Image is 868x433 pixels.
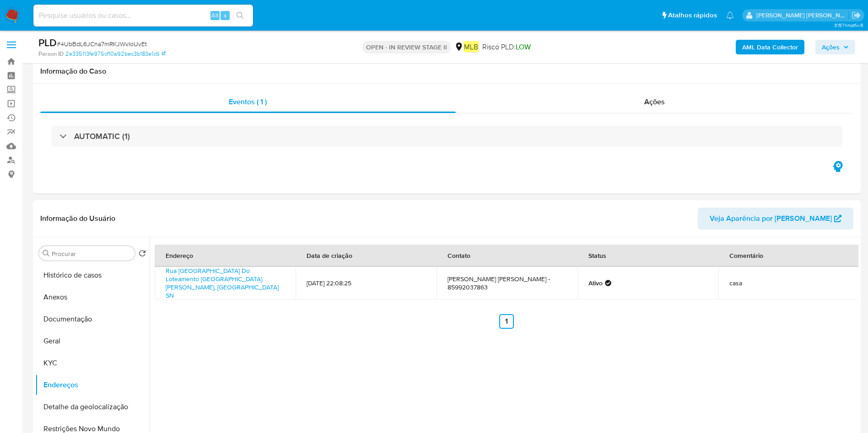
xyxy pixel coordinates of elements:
[166,266,279,300] a: Rua [GEOGRAPHIC_DATA] Do Loteamento [GEOGRAPHIC_DATA][PERSON_NAME], [GEOGRAPHIC_DATA] SN
[35,286,150,308] button: Anexos
[756,11,849,20] p: juliane.miranda@mercadolivre.com
[742,40,798,54] b: AML Data Collector
[815,40,855,54] button: Ações
[35,352,150,374] button: KYC
[736,40,804,54] button: AML Data Collector
[40,67,853,76] h1: Informação do Caso
[852,11,861,20] a: Sair
[718,245,859,267] th: Comentário
[482,42,531,52] span: Risco PLD:
[51,126,842,147] div: AUTOMATIC (1)
[437,245,577,267] th: Contato
[499,314,514,329] a: Ir a la página 1
[362,41,451,53] p: OPEN - IN REVIEW STAGE II
[155,314,858,329] nav: Paginación
[38,50,64,58] b: Person ID
[437,267,577,299] td: [PERSON_NAME] [PERSON_NAME] - 85992037863
[464,41,479,52] em: MLB
[588,279,603,287] strong: Ativo
[35,308,150,330] button: Documentação
[38,35,57,50] b: PLD
[668,11,717,20] span: Atalhos rápidos
[40,214,115,223] h1: Informação do Usuário
[155,245,296,267] th: Endereço
[698,208,853,230] button: Veja Aparência por [PERSON_NAME]
[139,250,146,260] button: Retornar ao pedido padrão
[224,11,226,20] span: s
[577,245,718,267] th: Status
[718,267,859,299] td: casa
[229,96,267,107] span: Eventos ( 1 )
[296,245,437,267] th: Data de criação
[33,10,253,21] input: Pesquise usuários ou casos...
[74,131,130,141] h3: AUTOMATIC (1)
[52,250,131,258] input: Procurar
[57,39,147,48] span: # 4UbBdL6JCna7mRKJWvIoUvEt
[231,9,249,22] button: search-icon
[43,250,50,257] button: Procurar
[726,11,734,19] a: Notificações
[35,264,150,286] button: Histórico de casos
[822,40,840,54] span: Ações
[35,330,150,352] button: Geral
[710,208,832,230] span: Veja Aparência por [PERSON_NAME]
[644,96,665,107] span: Ações
[35,374,150,396] button: Endereços
[296,267,437,299] td: [DATE] 22:08:25
[211,11,219,20] span: Alt
[65,50,166,58] a: 2e335113fe975cf10a92bec3b183e1c6
[516,42,531,52] span: LOW
[35,396,150,418] button: Detalhe da geolocalização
